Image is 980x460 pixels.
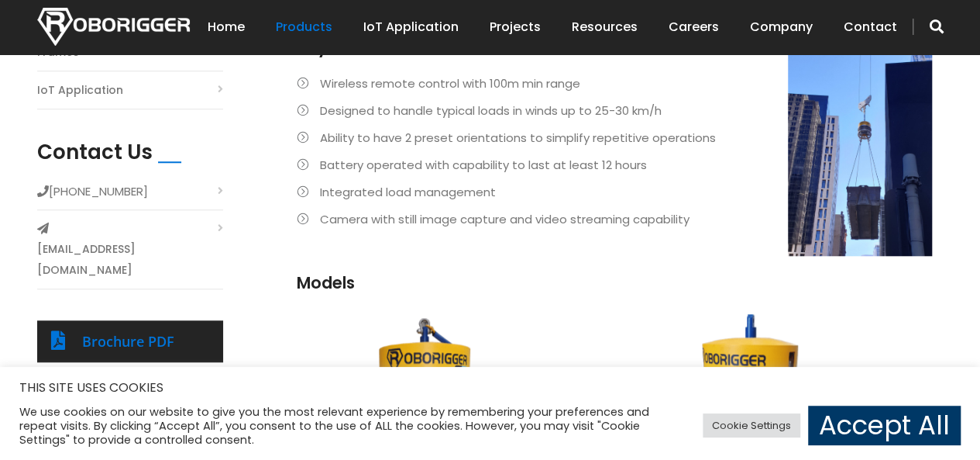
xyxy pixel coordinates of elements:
a: Contact [844,3,897,51]
a: IoT Application [363,3,459,51]
h2: Contact Us [37,140,153,164]
li: Ability to have 2 preset orientations to simplify repetitive operations [297,127,932,148]
a: Home [208,3,245,51]
li: Integrated load management [297,182,932,202]
div: We use cookies on our website to give you the most relevant experience by remembering your prefer... [19,405,679,447]
li: Wireless remote control with 100m min range [297,73,932,94]
a: IoT Application [37,80,123,101]
a: Careers [669,3,719,51]
li: [PHONE_NUMBER] [37,181,223,210]
li: Battery operated with capability to last at least 12 hours [297,154,932,175]
a: Resources [572,3,638,51]
li: Designed to handle typical loads in winds up to 25-30 km/h [297,100,932,121]
h5: THIS SITE USES COOKIES [19,378,961,398]
a: Accept All [808,406,961,445]
h3: Models [297,272,932,294]
a: Projects [490,3,541,51]
a: Brochure PDF [82,332,174,351]
img: Nortech [37,8,190,46]
li: Camera with still image capture and video streaming capability [297,209,932,230]
a: Company [750,3,813,51]
a: Cookie Settings [703,413,800,438]
a: [EMAIL_ADDRESS][DOMAIN_NAME] [37,239,223,281]
a: Products [276,3,332,51]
